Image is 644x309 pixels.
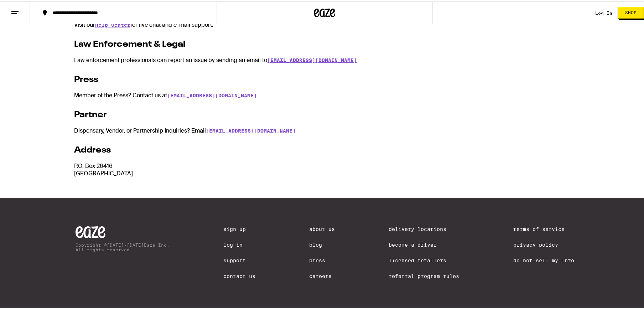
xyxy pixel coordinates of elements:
[74,20,576,27] p: Visit our for live chat and e-mail support.
[223,272,255,278] a: Contact Us
[74,161,576,176] p: P.O. Box 26416 [GEOGRAPHIC_DATA]
[389,256,459,262] a: Licensed Retailers
[267,56,357,62] a: [EMAIL_ADDRESS][DOMAIN_NAME]
[223,256,255,262] a: Support
[95,21,130,26] a: Help Center
[618,5,644,17] button: Shop
[389,225,459,231] a: Delivery Locations
[625,9,637,14] span: Shop
[74,143,576,155] h2: Address
[309,272,335,278] a: Careers
[16,5,31,11] span: Help
[74,90,576,98] p: Member of the Press? Contact us at
[389,241,459,246] a: Become a Driver
[74,72,576,84] h2: Press
[513,241,574,246] a: Privacy Policy
[223,241,255,246] a: Log In
[74,55,576,62] p: Law enforcement professionals can report an issue by sending an email to
[389,272,459,278] a: Referral Program Rules
[309,241,335,246] a: Blog
[595,9,612,14] div: Log In
[74,108,576,120] h2: Partner
[223,225,255,231] a: Sign Up
[167,91,257,97] a: [EMAIL_ADDRESS][DOMAIN_NAME]
[76,241,170,251] p: Copyright © [DATE]-[DATE] Eaze Inc. All rights reserved.
[309,256,335,262] a: Press
[513,225,574,231] a: Terms of Service
[74,125,576,133] p: Dispensary, Vendor, or Partnership Inquiries? Email
[206,127,296,132] a: [EMAIL_ADDRESS][DOMAIN_NAME]
[74,37,576,49] h2: Law Enforcement & Legal
[513,256,574,262] a: Do Not Sell My Info
[309,225,335,231] a: About Us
